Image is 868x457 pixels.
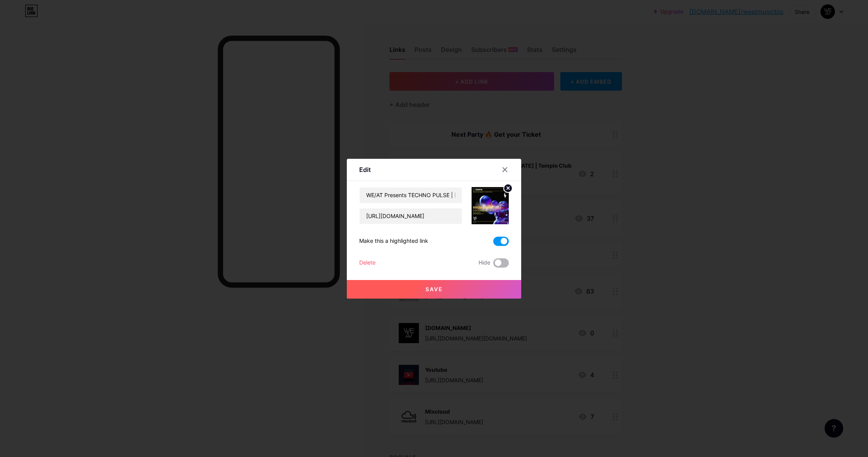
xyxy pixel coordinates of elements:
[479,258,490,268] span: Hide
[360,187,462,203] input: Title
[359,237,428,246] div: Make this a highlighted link
[472,187,509,224] img: link_thumbnail
[359,258,375,268] div: Delete
[360,208,462,224] input: URL
[359,165,371,174] div: Edit
[425,286,443,292] span: Save
[347,280,521,299] button: Save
